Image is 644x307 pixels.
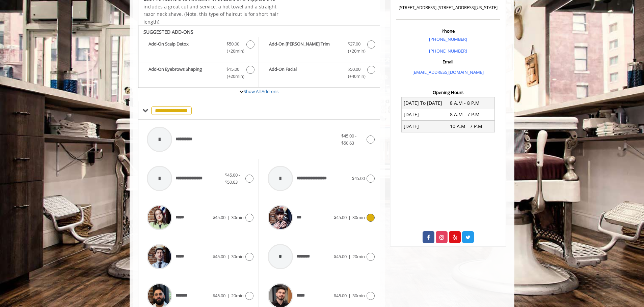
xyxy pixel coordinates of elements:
a: Show All Add-ons [244,88,278,94]
span: | [348,293,351,299]
p: [STREET_ADDRESS],[STREET_ADDRESS][US_STATE] [398,4,498,11]
span: | [227,214,230,220]
span: $50.00 [226,40,239,48]
b: Add-On Facial [269,66,341,80]
a: [PHONE_NUMBER] [429,36,467,42]
label: Add-On Beard Trim [262,40,376,56]
td: [DATE] [402,121,448,132]
td: [DATE] [402,109,448,120]
td: 8 A.M - 7 P.M [448,109,494,120]
span: $45.00 [352,175,365,181]
span: | [348,214,351,220]
span: 20min [352,253,365,259]
b: Add-On Eyebrows Shaping [149,66,220,80]
span: | [227,253,230,259]
span: 30min [231,253,244,259]
span: (+20min ) [344,48,364,55]
span: $45.00 - $50.63 [225,172,240,185]
span: (+40min ) [344,73,364,80]
span: 30min [231,214,244,220]
span: | [348,253,351,259]
span: $50.00 [348,66,360,73]
h3: Email [398,59,498,64]
span: 30min [352,214,365,220]
h3: Opening Hours [396,90,500,95]
td: [DATE] To [DATE] [402,97,448,109]
b: Add-On [PERSON_NAME] Trim [269,40,341,55]
span: $45.00 [213,253,225,259]
label: Add-On Facial [262,66,376,82]
span: $45.00 [334,214,347,220]
span: 20min [231,293,244,299]
div: The Made Man Haircut Add-onS [138,26,380,88]
span: 30min [352,293,365,299]
td: 10 A.M - 7 P.M [448,121,494,132]
td: 8 A.M - 8 P.M [448,97,494,109]
a: [PHONE_NUMBER] [429,48,467,54]
label: Add-On Scalp Detox [142,40,255,56]
a: [EMAIL_ADDRESS][DOMAIN_NAME] [412,69,484,75]
span: $15.00 [226,66,239,73]
b: Add-On Scalp Detox [149,40,220,55]
label: Add-On Eyebrows Shaping [142,66,255,82]
span: $45.00 [213,214,225,220]
span: (+20min ) [223,48,243,55]
span: $27.00 [348,40,360,48]
span: (+20min ) [223,73,243,80]
span: $45.00 - $50.63 [341,133,356,146]
span: $45.00 [334,293,347,299]
span: | [227,293,230,299]
b: SUGGESTED ADD-ONS [143,29,193,35]
span: $45.00 [334,253,347,259]
h3: Phone [398,29,498,33]
span: $45.00 [213,293,225,299]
